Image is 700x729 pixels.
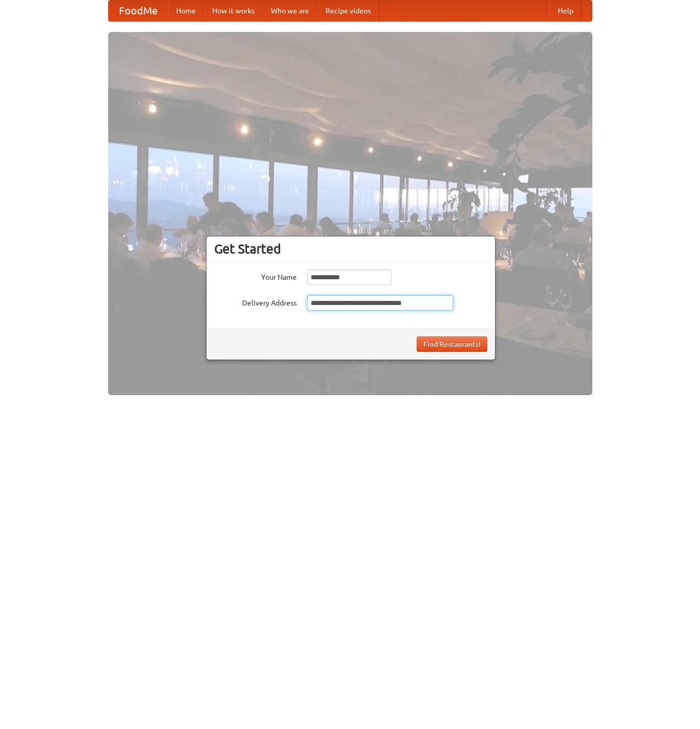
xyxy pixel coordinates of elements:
a: Recipe videos [317,1,379,21]
a: Help [550,1,582,21]
a: Home [168,1,204,21]
label: Delivery Address [214,295,297,308]
a: FoodMe [109,1,168,21]
h3: Get Started [214,241,487,257]
a: How it works [204,1,263,21]
button: Find Restaurants! [417,336,487,352]
label: Your Name [214,269,297,282]
a: Who we are [263,1,317,21]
